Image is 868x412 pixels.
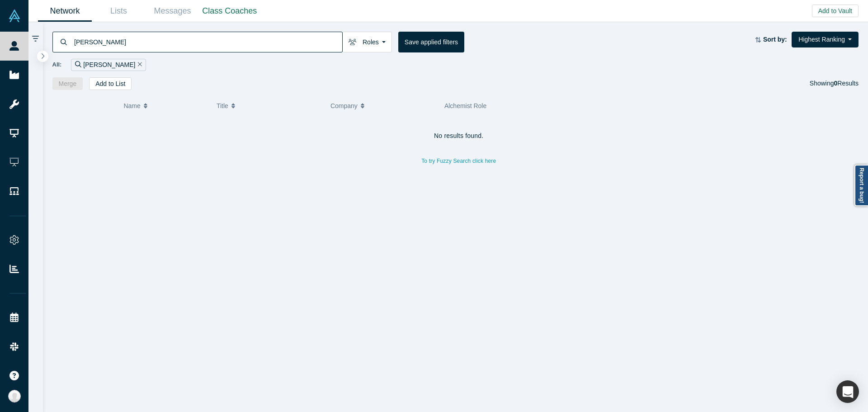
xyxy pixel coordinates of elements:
span: Title [217,96,228,115]
img: Alchemist Vault Logo [8,9,21,22]
button: Add to Vault [812,5,859,17]
span: Company [330,96,358,115]
div: [PERSON_NAME] [71,59,146,71]
a: Report a bug! [854,165,868,206]
button: Add to List [89,77,132,90]
span: Results [834,80,859,87]
span: Alchemist Role [444,102,486,109]
input: Search by name, title, company, summary, expertise, investment criteria or topics of focus [73,31,342,52]
button: Save applied filters [398,32,464,52]
button: Title [217,96,321,115]
button: Company [330,96,435,115]
h4: No results found. [52,132,866,140]
strong: 0 [834,80,838,87]
button: Remove Filter [135,60,142,70]
span: Name [123,96,140,115]
a: Network [38,0,92,22]
span: All: [52,60,62,69]
button: Name [123,96,207,115]
a: Class Coaches [199,0,260,22]
button: To try Fuzzy Search click here [415,155,502,167]
strong: Sort by: [763,36,787,43]
a: Messages [146,0,199,22]
div: Showing [810,77,859,90]
a: Lists [92,0,146,22]
button: Roles [342,32,392,52]
button: Highest Ranking [792,32,859,47]
button: Merge [52,77,83,90]
img: Anna Sanchez's Account [8,390,21,403]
